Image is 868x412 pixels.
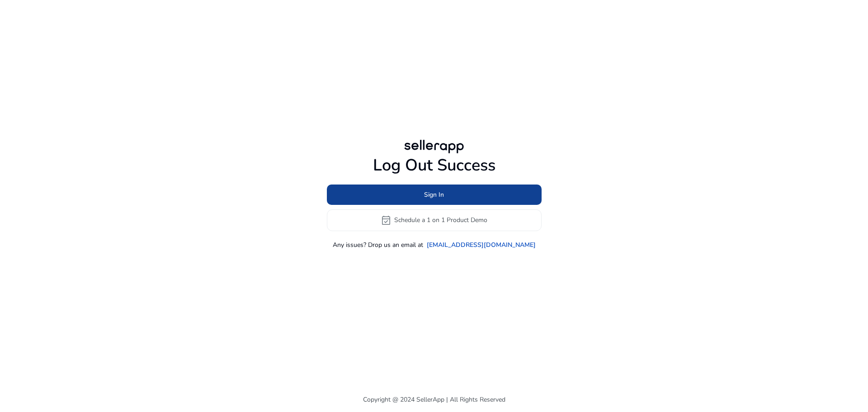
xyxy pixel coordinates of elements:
h1: Log Out Success [327,156,542,175]
button: event_availableSchedule a 1 on 1 Product Demo [327,209,542,231]
p: Any issues? Drop us an email at [333,240,423,250]
a: [EMAIL_ADDRESS][DOMAIN_NAME] [427,240,536,250]
button: Sign In [327,185,542,205]
span: Sign In [424,190,444,199]
span: event_available [381,215,392,226]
